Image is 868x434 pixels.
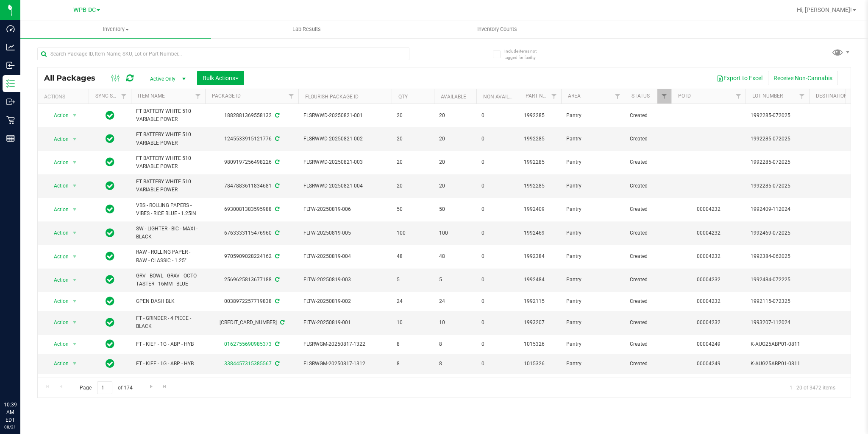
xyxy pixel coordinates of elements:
[566,182,620,190] span: Pantry
[397,252,429,260] span: 48
[397,182,429,190] span: 20
[566,252,620,260] span: Pantry
[70,204,80,216] span: select
[397,340,429,348] span: 8
[136,297,200,305] span: GPEN DASH BLK
[106,180,114,192] span: In Sync
[106,156,114,168] span: In Sync
[481,112,514,120] span: 0
[136,131,200,147] span: FT BATTERY WHITE 510 VARIABLE POWER
[697,253,721,259] a: 00004232
[70,358,80,370] span: select
[6,79,15,88] inline-svg: Inventory
[566,319,620,327] span: Pantry
[136,107,200,123] span: FT BATTERY WHITE 510 VARIABLE POWER
[816,93,848,99] a: Destination
[524,182,556,190] span: 1992285
[197,71,244,85] button: Bulk Actions
[711,71,768,85] button: Export to Excel
[303,360,387,368] span: FLSRWGM-20250817-1312
[630,229,666,237] span: Created
[439,135,471,143] span: 20
[70,316,80,328] span: select
[274,361,279,367] span: Sync from Compliance System
[281,25,332,33] span: Lab Results
[566,229,620,237] span: Pantry
[481,229,514,237] span: 0
[481,276,514,284] span: 0
[751,112,804,120] span: 1992285-072025
[191,89,205,104] a: Filter
[481,297,514,305] span: 0
[136,225,200,241] span: SW - LIGHTER - BIC - MAXI - BLACK
[566,360,620,368] span: Pantry
[630,340,666,348] span: Created
[303,205,387,213] span: FLTW-20250819-006
[204,252,300,260] div: 9705909028224162
[439,158,471,166] span: 20
[397,297,429,305] span: 24
[303,252,387,260] span: FLTW-20250819-004
[70,274,80,286] span: select
[303,158,387,166] span: FLSRWWD-20250821-003
[524,205,556,213] span: 1992409
[274,230,279,236] span: Sync from Compliance System
[566,135,620,143] span: Pantry
[504,48,547,61] span: Include items not tagged for facility
[95,93,128,99] a: Sync Status
[439,276,471,284] span: 5
[204,135,300,143] div: 1245533915121776
[279,319,284,325] span: Sync from Compliance System
[106,250,114,262] span: In Sync
[630,297,666,305] span: Created
[751,340,804,348] span: K-AUG25ABP01-0811
[204,158,300,166] div: 9809197256498226
[46,338,69,350] span: Action
[70,338,80,350] span: select
[274,159,279,165] span: Sync from Compliance System
[44,94,85,100] div: Actions
[106,338,114,350] span: In Sync
[439,229,471,237] span: 100
[303,319,387,327] span: FLTW-20250819-001
[526,93,559,99] a: Part Number
[25,365,35,375] iframe: Resource center unread badge
[303,297,387,305] span: FLTW-20250819-002
[630,319,666,327] span: Created
[481,319,514,327] span: 0
[274,183,279,189] span: Sync from Compliance System
[697,206,721,212] a: 00004232
[697,298,721,304] a: 00004232
[70,251,80,263] span: select
[20,20,211,38] a: Inventory
[566,297,620,305] span: Pantry
[106,274,114,286] span: In Sync
[72,381,139,395] span: Page of 174
[439,252,471,260] span: 48
[630,360,666,368] span: Created
[568,93,581,99] a: Area
[547,89,561,104] a: Filter
[441,94,466,100] a: Available
[97,381,112,395] input: 1
[397,205,429,213] span: 50
[224,341,272,347] a: 0162755690985373
[106,295,114,307] span: In Sync
[397,112,429,120] span: 20
[136,178,200,194] span: FT BATTERY WHITE 510 VARIABLE POWER
[70,227,80,239] span: select
[46,295,69,307] span: Action
[6,25,15,33] inline-svg: Dashboard
[6,61,15,70] inline-svg: Inbound
[751,135,804,143] span: 1992285-072025
[751,229,804,237] span: 1992469-072025
[566,158,620,166] span: Pantry
[439,319,471,327] span: 10
[566,276,620,284] span: Pantry
[630,158,666,166] span: Created
[303,229,387,237] span: FLTW-20250819-005
[274,277,279,283] span: Sync from Compliance System
[481,158,514,166] span: 0
[524,229,556,237] span: 1992469
[46,358,69,370] span: Action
